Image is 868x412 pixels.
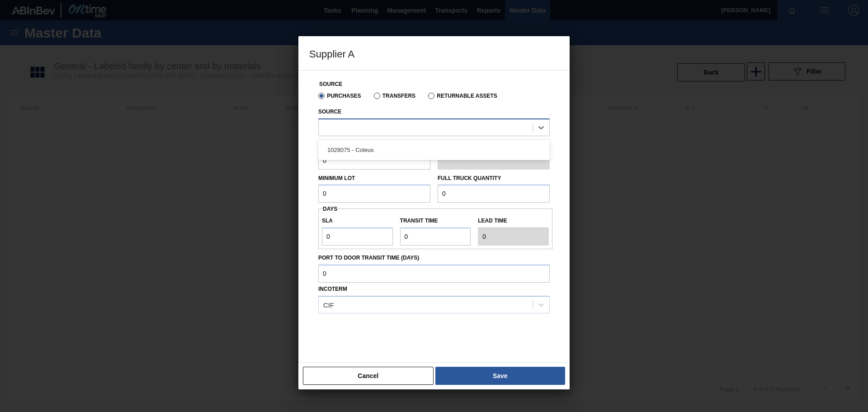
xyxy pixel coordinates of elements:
[435,367,565,385] button: Save
[319,81,342,87] label: Source
[438,175,501,181] label: Full Truck Quantity
[318,286,347,292] label: Incoterm
[298,36,570,71] h3: Supplier A
[428,93,497,99] label: Returnable Assets
[323,301,334,308] div: CIF
[323,206,337,212] span: Days
[318,109,341,115] label: Source
[318,251,550,265] label: Port to Door Transit Time (days)
[400,214,471,227] label: Transit time
[318,175,355,181] label: Minimum Lot
[438,138,550,152] label: Rounding Unit
[303,367,434,385] button: Cancel
[478,214,549,227] label: Lead time
[318,142,550,158] div: 1028075 - Coleus
[318,93,361,99] label: Purchases
[322,214,393,227] label: SLA
[374,93,416,99] label: Transfers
